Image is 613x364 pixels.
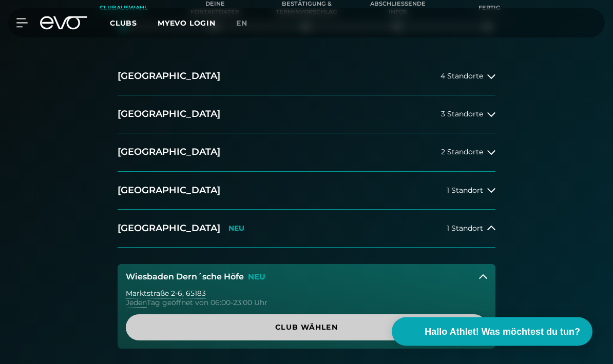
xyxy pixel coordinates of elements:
[392,317,592,346] button: Hallo Athlet! Was möchtest du tun?
[447,187,483,195] span: 1 Standort
[441,149,483,156] span: 2 Standorte
[118,58,495,96] button: [GEOGRAPHIC_DATA]4 Standorte
[248,273,265,282] p: NEU
[118,172,495,210] button: [GEOGRAPHIC_DATA]1 Standort
[118,185,220,197] h2: [GEOGRAPHIC_DATA]
[110,18,137,28] span: Clubs
[138,322,475,333] span: Club wählen
[118,223,220,235] h2: [GEOGRAPHIC_DATA]
[425,325,580,339] span: Hallo Athlet! Was möchtest du tun?
[158,18,216,28] a: MYEVO LOGIN
[126,315,487,341] a: Club wählen
[447,225,483,233] span: 1 Standort
[228,225,244,233] p: NEU
[118,134,495,172] button: [GEOGRAPHIC_DATA]2 Standorte
[118,70,220,83] h2: [GEOGRAPHIC_DATA]
[440,73,483,80] span: 4 Standorte
[441,111,483,118] span: 3 Standorte
[236,18,247,28] span: en
[118,108,220,121] h2: [GEOGRAPHIC_DATA]
[126,273,244,282] h3: Wiesbaden Dern´sche Höfe
[118,96,495,134] button: [GEOGRAPHIC_DATA]3 Standorte
[118,146,220,159] h2: [GEOGRAPHIC_DATA]
[118,210,495,248] button: [GEOGRAPHIC_DATA]NEU1 Standort
[110,18,158,28] a: Clubs
[236,17,260,29] a: en
[118,265,495,290] button: Wiesbaden Dern´sche HöfeNEU
[126,299,487,307] div: Tag geöffnet von 06:00-23:00 Uhr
